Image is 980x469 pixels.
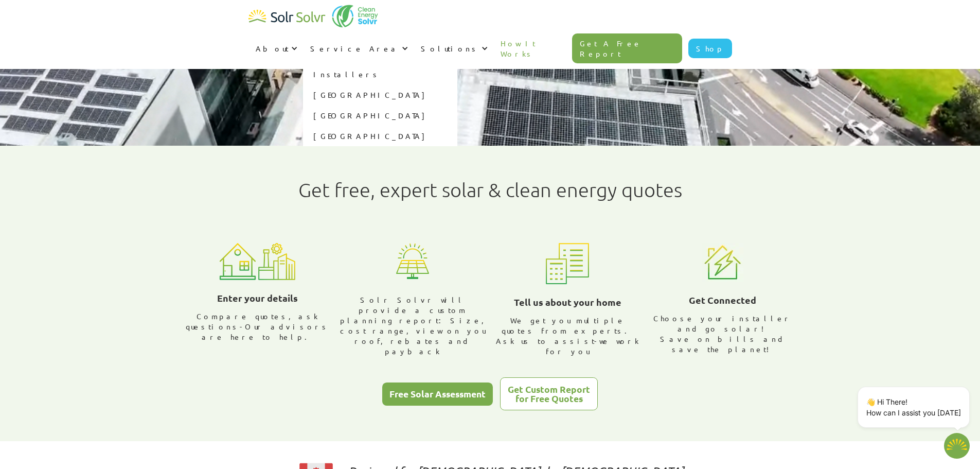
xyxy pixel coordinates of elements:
[421,43,479,54] div: Solutions
[303,84,457,105] a: [GEOGRAPHIC_DATA]
[689,292,756,308] h3: Get Connected
[649,313,796,354] div: Choose your installer and go solar! Save on bills and save the planet!
[303,126,457,146] a: [GEOGRAPHIC_DATA]
[414,33,493,64] div: Solutions
[303,105,457,126] a: [GEOGRAPHIC_DATA]
[303,33,414,64] div: Service Area
[382,383,493,406] a: Free Solar Assessment
[944,433,970,459] img: 1702586718.png
[572,33,682,63] a: Get A Free Report
[493,28,573,69] a: How It Works
[494,315,642,356] div: We get you multiple quotes from experts. Ask us to assist-we work for you
[514,294,621,310] h3: Tell us about your home
[339,294,486,356] div: Solr Solvr will provide a custom planning report: Size, cost range, view on you roof, rebates and...
[217,290,298,306] h3: Enter your details
[184,311,331,342] div: Compare quotes, ask questions-Our advisors are here to help.
[256,43,289,54] div: About
[310,43,399,54] div: Service Area
[303,64,457,84] a: Installers
[389,389,486,398] div: Free Solar Assessment
[298,179,682,201] h1: Get free, expert solar & clean energy quotes
[500,377,598,410] a: Get Custom Reportfor Free Quotes
[944,433,970,459] button: Open chatbot widget
[508,385,590,403] div: Get Custom Report for Free Quotes
[688,39,732,58] a: Shop
[248,33,303,64] div: About
[303,64,457,146] nav: Service Area
[866,396,961,418] p: 👋 Hi There! How can I assist you [DATE]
